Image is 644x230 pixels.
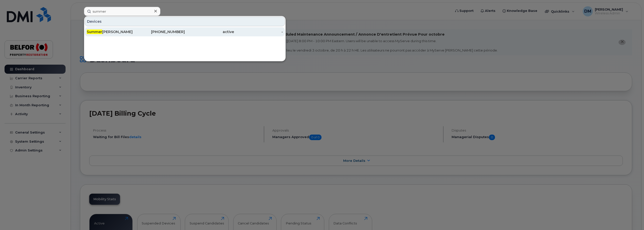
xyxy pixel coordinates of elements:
div: active [185,29,234,34]
div: [PERSON_NAME] [87,29,136,34]
a: Summer[PERSON_NAME][PHONE_NUMBER]active- [85,27,285,36]
div: Devices [85,17,285,26]
div: [PHONE_NUMBER] [136,29,185,34]
div: - [234,29,283,34]
span: Summer [87,30,102,34]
